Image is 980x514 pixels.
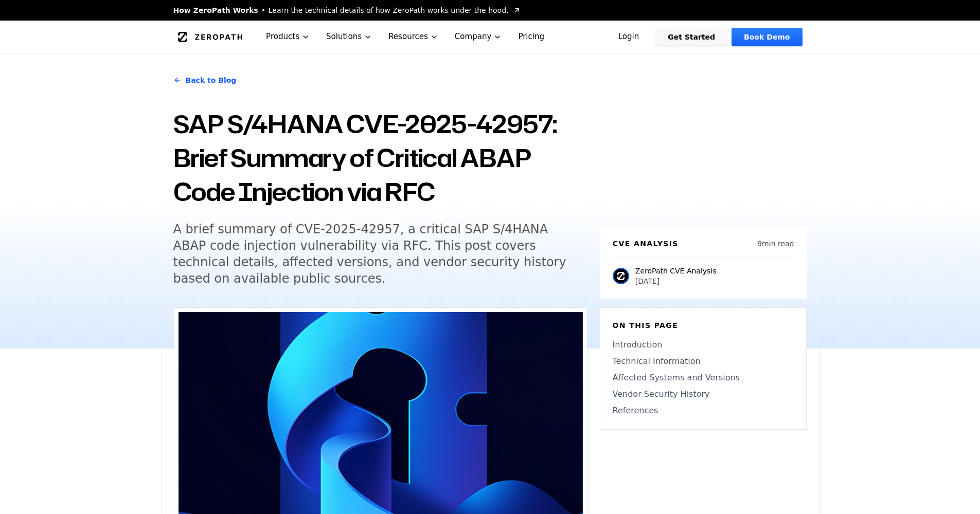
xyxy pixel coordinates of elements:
nav: Global [161,21,819,53]
button: Company [447,21,510,53]
p: [DATE] [635,276,717,286]
button: Solutions [318,21,380,53]
a: Back to Blog [173,66,237,95]
a: How ZeroPath WorksLearn the technical details of how ZeroPath works under the hood. [173,5,521,15]
h6: On this page [613,320,794,331]
a: Get Started [655,28,727,46]
h5: A brief summary of CVE-2025-42957, a critical SAP S/4HANA ABAP code injection vulnerability via R... [173,221,568,287]
p: 9 min read [757,238,794,249]
a: Technical Information [613,355,794,368]
h1: SAP S/4HANA CVE-2025-42957: Brief Summary of Critical ABAP Code Injection via RFC [173,107,587,209]
a: Login [606,28,652,46]
a: Affected Systems and Versions [613,372,794,384]
button: Products [258,21,318,53]
img: ZeroPath CVE Analysis [613,268,629,284]
p: ZeroPath CVE Analysis [635,266,717,276]
a: Book Demo [732,28,802,46]
a: Introduction [613,339,794,351]
a: Pricing [510,21,553,53]
a: References [613,405,794,417]
span: How ZeroPath Works [173,5,258,15]
h6: CVE Analysis [613,238,679,249]
a: Vendor Security History [613,388,794,400]
span: Learn the technical details of how ZeroPath works under the hood. [269,5,509,15]
button: Resources [380,21,447,53]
